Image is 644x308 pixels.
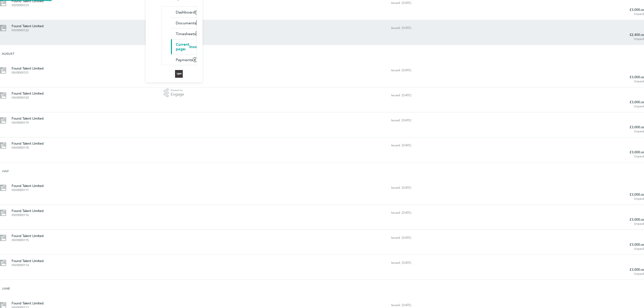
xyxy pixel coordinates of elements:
app-decimal: £2,400. [630,32,644,37]
span: Dashboard [176,10,195,14]
a: Current page:Invoices [171,39,212,54]
div: INV0000121 [12,71,387,75]
div: INV0000116 [12,213,387,217]
div: Found Talent Limited [12,24,391,32]
span: 00 [641,268,644,271]
a: Powered byEngage [164,88,184,97]
span: 00 [641,193,644,196]
div: Found Talent Limited [12,258,391,267]
span: 00 [641,243,644,246]
div: Issued: [DATE] [391,236,644,240]
span: 00 [641,150,644,154]
div: INV0000114 [12,263,387,267]
span: 00 [641,75,644,79]
span: 00 [641,8,644,12]
div: Issued: [DATE] [391,143,644,147]
div: Found Talent Limited [12,183,391,192]
div: Issued: [DATE] [391,118,644,122]
a: Documents [171,18,205,28]
div: Issued: [DATE] [391,186,644,190]
div: Issued: [DATE] [391,261,644,265]
app-decimal: £3,000. [630,100,644,104]
img: foundtalent-logo-retina.png [175,70,183,78]
app-decimal: £3,000. [630,267,644,272]
span: Invoices [189,45,203,49]
div: INV0000119 [12,121,387,125]
div: Issued: [DATE] [391,26,644,30]
div: Issued: [DATE] [391,68,644,72]
div: Found Talent Limited [12,208,391,217]
span: 00 [641,125,644,129]
app-decimal: £3,000. [630,75,644,79]
app-decimal: £3,000. [630,242,644,247]
div: INV0000118 [12,146,387,150]
div: INV0000117 [12,188,387,192]
div: Found Talent Limited [12,91,391,100]
a: Dashboard [171,7,204,17]
div: Found Talent Limited [12,66,391,75]
app-decimal: £3,000. [630,217,644,222]
div: INV0000123 [12,3,387,7]
span: Current page: [176,42,189,51]
div: Found Talent Limited [12,233,391,242]
div: Found Talent Limited [12,116,391,125]
app-decimal: £3,000. [630,192,644,197]
div: INV0000122 [12,28,387,32]
app-decimal: £3,000. [630,125,644,129]
div: Issued: [DATE] [391,211,644,215]
div: INV0000120 [12,96,387,100]
span: Payments [176,58,193,62]
span: Timesheets [176,32,196,36]
div: INV0000115 [12,238,387,242]
a: Go to home page [161,70,197,78]
a: Timesheets [171,28,204,39]
div: Issued: [DATE] [391,93,644,97]
span: 00 [641,33,644,37]
span: 00 [641,100,644,104]
app-decimal: £3,000. [630,150,644,154]
span: Documents [176,21,196,25]
app-decimal: £3,000. [630,7,644,12]
a: Payments [171,54,201,65]
span: Powered by [171,88,184,92]
span: 00 [641,218,644,221]
div: Issued: [DATE] [391,303,644,307]
div: Found Talent Limited [12,141,391,150]
div: Issued: [DATE] [391,1,644,5]
span: Engage [171,92,184,96]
